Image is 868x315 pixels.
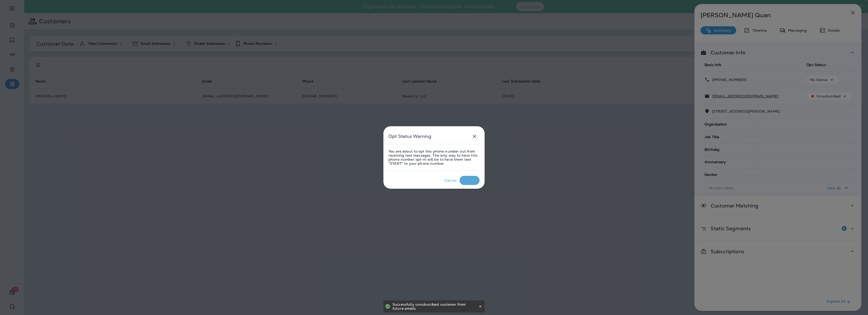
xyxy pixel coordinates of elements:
h5: Opt Status Warning [388,132,431,140]
button: Confirm [460,176,480,185]
button: close [469,131,480,141]
div: Cancel [445,178,457,182]
p: You are about to opt this phone number out from receiving text messages. The only way to have thi... [388,149,480,165]
div: Confirm [463,178,477,182]
div: Successfully unsubscribed customer from future emails [392,300,478,312]
button: Cancel [442,176,460,185]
